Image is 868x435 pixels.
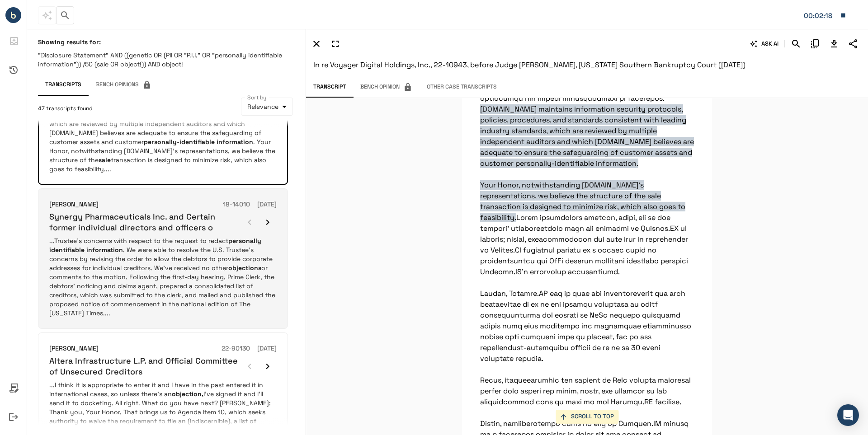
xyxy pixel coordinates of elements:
span: This feature has been disabled by your account admin. [38,6,56,24]
h6: [DATE] [257,344,277,354]
em: personally [228,237,261,245]
h6: [PERSON_NAME] [49,200,99,210]
button: Search [788,36,804,51]
button: Transcripts [38,74,89,96]
h6: [PERSON_NAME] [49,344,99,354]
em: information [217,138,253,146]
h6: 18-14010 [223,200,250,210]
span: [DOMAIN_NAME] maintains information security protocols, policies, procedures, and standards consi... [480,104,694,222]
label: Sort by [247,94,267,101]
button: ASK AI [748,36,781,51]
em: identifiable [179,138,215,146]
p: ...[DOMAIN_NAME] maintains information security protocols, policies, procedures, and standards co... [49,101,277,173]
span: This feature has been disabled by your account admin. [353,79,420,96]
em: information [86,246,123,254]
span: This feature has been disabled by your account admin. [89,74,159,96]
button: Download Transcript [826,36,842,51]
em: personally [144,138,177,146]
button: Other Case Transcripts [420,79,504,96]
em: sale [99,156,111,164]
span: In re Voyager Digital Holdings, Inc., 22-10943, before Judge [PERSON_NAME], [US_STATE] Southern B... [313,60,745,70]
h6: Altera Infrastructure L.P. and Official Committee of Unsecured Creditors [49,355,241,377]
em: identifiable [49,246,85,254]
button: Transcript [306,79,353,96]
em: objections [228,264,261,272]
h6: [DATE] [257,200,277,210]
button: SCROLL TO TOP [556,410,618,424]
em: objection, [172,390,203,398]
div: Open Intercom Messenger [837,404,859,426]
h6: Showing results for: [38,38,295,46]
p: "Disclosure Statement" AND ((genetic OR (PII OR "P.I.I." OR "personally identifiable information"... [38,51,295,69]
button: Share Transcript [845,36,861,51]
button: Copy Citation [807,36,823,51]
span: 47 transcripts found [38,104,93,113]
div: Relevance [241,98,293,116]
p: ...Trustee's concerns with respect to the request to redact . We were able to resolve the U.S. Tr... [49,236,277,318]
button: Matter: 098681.00001 [799,6,851,25]
span: Bench Opinion [360,83,412,92]
h6: 22-90130 [222,344,250,354]
span: Bench Opinions [96,80,151,89]
div: Matter: 098681.00001 [804,10,835,22]
h6: Synergy Pharmaceuticals Inc. and Certain former individual directors and officers o [49,211,241,233]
